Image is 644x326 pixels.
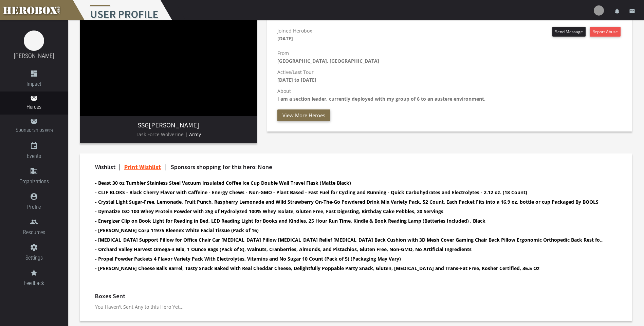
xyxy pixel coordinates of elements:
[277,96,485,102] b: I am a section leader, currently deployed with my group of 6 to an austere environment.
[124,163,161,171] a: Print Wishlist
[171,163,272,171] span: Sponsors shopping for this hero: None
[552,27,586,37] button: Send Message
[95,256,401,262] b: - Propel Powder Packets 4 Flavor Variety Pack With Electrolytes, Vitamins and No Sugar 10 Count (...
[165,163,167,171] span: |
[277,87,622,103] p: About
[277,68,622,84] p: Active/Last Tour
[118,163,120,171] span: |
[95,226,605,234] li: Kimberly-clark Corp 11975 Kleenex White Facial Tissue (Pack of 16)
[138,121,149,129] span: SSG
[95,199,599,205] b: - Crystal Light Sugar-Free, Lemonade, Fruit Punch, Raspberry Lemonade and Wild Strawberry On-The-...
[24,30,44,51] img: image
[95,188,605,196] li: CLIF BLOKS - Black Cherry Flavor with Caffeine - Energy Chews - Non-GMO - Plant Based - Fast Fuel...
[95,255,605,263] li: Propel Powder Packets 4 Flavor Variety Pack With Electrolytes, Vitamins and No Sugar 10 Count (Pa...
[95,265,539,271] b: - [PERSON_NAME] Cheese Balls Barrel, Tasty Snack Baked with Real Cheddar Cheese, Delightfully Pop...
[14,52,54,59] a: [PERSON_NAME]
[277,27,312,42] p: Joined Herobox
[136,131,188,138] span: Task Force Wolverine |
[95,198,605,206] li: Crystal Light Sugar-Free, Lemonade, Fruit Punch, Raspberry Lemonade and Wild Strawberry On-The-Go...
[85,121,252,129] h3: [PERSON_NAME]
[95,180,351,186] b: - Beast 30 oz Tumbler Stainless Steel Vacuum Insulated Coffee Ice Cup Double Wall Travel Flask (M...
[277,35,293,42] b: [DATE]
[629,8,635,14] i: email
[95,293,126,300] h4: Boxes Sent
[95,237,642,243] b: - [MEDICAL_DATA] Support Pillow for Office Chair Car [MEDICAL_DATA] Pillow [MEDICAL_DATA] Relief ...
[277,77,316,83] b: [DATE] to [DATE]
[590,27,621,37] button: Report Abuse
[95,179,605,187] li: Beast 30 oz Tumbler Stainless Steel Vacuum Insulated Coffee Ice Cup Double Wall Travel Flask (Mat...
[95,207,605,215] li: Dymatize ISO 100 Whey Protein Powder with 25g of Hydrolyzed 100% Whey Isolate, Gluten Free, Fast ...
[95,227,259,233] b: - [PERSON_NAME] Corp 11975 Kleenex White Facial Tissue (Pack of 16)
[95,218,485,224] b: - Energizer Clip on Book Light for Reading in Bed, LED Reading Light for Books and Kindles, 25 Ho...
[594,5,604,16] img: user-image
[95,246,472,252] b: - Orchard Valley Harvest Omega-3 Mix, 1 Ounce Bags (Pack of 8), Walnuts, Cranberries, Almonds, an...
[95,245,605,253] li: Orchard Valley Harvest Omega-3 Mix, 1 Ounce Bags (Pack of 8), Walnuts, Cranberries, Almonds, and ...
[277,58,379,64] b: [GEOGRAPHIC_DATA], [GEOGRAPHIC_DATA]
[95,303,617,311] p: You Haven't Sent Any to this Hero Yet...
[44,128,53,133] small: BETA
[95,264,605,272] li: Utz Cheese Balls Barrel, Tasty Snack Baked with Real Cheddar Cheese, Delightfully Poppable Party ...
[614,8,620,14] i: notifications
[95,208,443,215] b: - Dymatize ISO 100 Whey Protein Powder with 25g of Hydrolyzed 100% Whey Isolate, Gluten Free, Fas...
[95,189,527,196] b: - CLIF BLOKS - Black Cherry Flavor with Caffeine - Energy Chews - Non-GMO - Plant Based - Fast Fu...
[277,109,330,121] button: View More Heroes
[95,217,605,225] li: Energizer Clip on Book Light for Reading in Bed, LED Reading Light for Books and Kindles, 25 Hour...
[277,49,622,65] p: From
[95,236,605,244] li: Lumbar Support Pillow for Office Chair Car Lumbar Pillow Lower Back Pain Relief Memory Foam Back ...
[95,164,605,170] h4: Wishlist
[189,131,201,138] span: Army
